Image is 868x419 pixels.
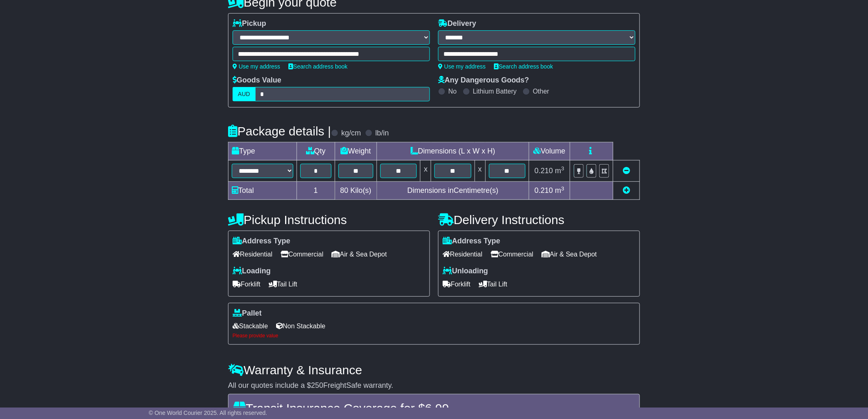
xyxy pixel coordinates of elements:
label: Goods Value [233,76,281,85]
span: Residential [443,248,482,261]
span: Commercial [491,248,533,261]
span: Non Stackable [276,320,325,332]
h4: Delivery Instructions [438,213,640,227]
td: Kilo(s) [335,182,377,200]
span: 250 [311,381,323,389]
h4: Warranty & Insurance [228,363,640,377]
td: x [475,160,485,182]
label: Delivery [438,19,476,28]
a: Search address book [494,63,553,70]
span: Tail Lift [269,278,297,291]
span: m [555,186,564,195]
span: Air & Sea Depot [542,248,597,261]
label: Any Dangerous Goods? [438,76,529,85]
label: Pallet [233,309,262,318]
a: Remove this item [623,167,630,175]
td: Weight [335,142,377,160]
td: Qty [297,142,335,160]
a: Use my address [438,63,486,70]
h4: Transit Insurance Coverage for $ [233,401,635,415]
label: No [448,87,457,95]
label: AUD [233,87,256,101]
h4: Pickup Instructions [228,213,430,227]
a: Use my address [233,63,280,70]
span: Forklift [233,278,260,291]
span: m [555,167,564,175]
span: 0.210 [535,167,553,175]
span: 80 [340,186,348,195]
label: Loading [233,267,271,276]
div: All our quotes include a $ FreightSafe warranty. [228,381,640,390]
span: © One World Courier 2025. All rights reserved. [149,410,267,416]
span: Residential [233,248,272,261]
div: Please provide value [233,333,635,339]
label: Lithium Battery [473,87,517,95]
td: Total [228,182,297,200]
span: 6.99 [425,401,449,415]
a: Search address book [288,63,347,70]
td: Dimensions in Centimetre(s) [377,182,529,200]
span: Air & Sea Depot [332,248,387,261]
label: lb/in [375,129,389,138]
td: Type [228,142,297,160]
label: Address Type [443,237,500,246]
a: Add new item [623,186,630,195]
span: Forklift [443,278,471,291]
label: Address Type [233,237,290,246]
label: Pickup [233,19,266,28]
h4: Package details | [228,124,331,138]
label: kg/cm [341,129,361,138]
span: Commercial [281,248,323,261]
span: 0.210 [535,186,553,195]
span: Stackable [233,320,268,332]
td: Dimensions (L x W x H) [377,142,529,160]
sup: 3 [561,165,564,172]
label: Unloading [443,267,488,276]
td: Volume [529,142,570,160]
td: 1 [297,182,335,200]
span: Tail Lift [479,278,507,291]
td: x [420,160,431,182]
sup: 3 [561,185,564,192]
label: Other [533,87,549,95]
